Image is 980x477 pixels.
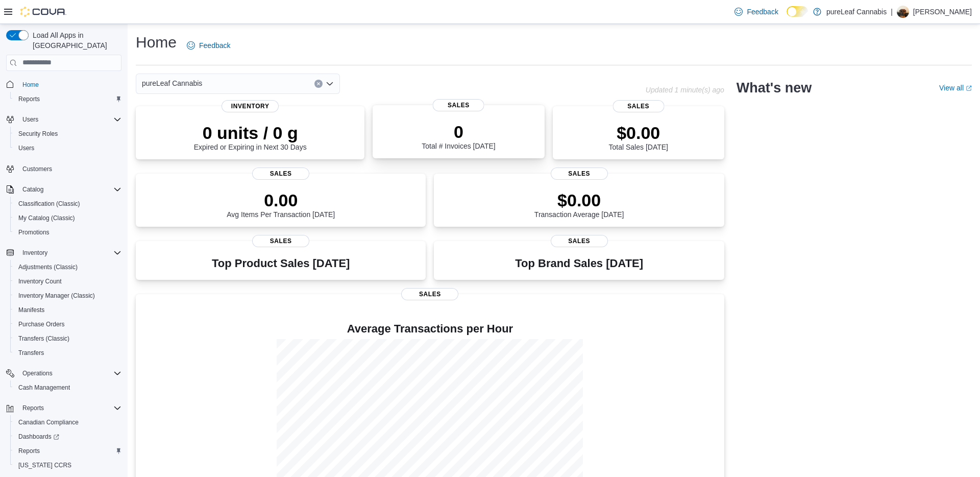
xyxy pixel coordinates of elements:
a: Adjustments (Classic) [14,261,82,273]
a: Inventory Manager (Classic) [14,290,99,302]
a: View allExternal link [939,84,972,92]
button: Users [2,112,126,127]
a: Manifests [14,304,48,316]
span: Manifests [18,306,44,314]
span: Canadian Compliance [18,418,79,426]
span: Sales [252,235,309,247]
span: Load All Apps in [GEOGRAPHIC_DATA] [29,30,121,51]
button: Cash Management [10,380,126,395]
span: Sales [551,235,608,247]
button: Purchase Orders [10,317,126,331]
span: Inventory Count [14,275,121,288]
span: [US_STATE] CCRS [18,461,71,469]
a: Customers [18,163,56,175]
span: Reports [22,404,44,412]
button: My Catalog (Classic) [10,211,126,225]
h3: Top Product Sales [DATE] [212,257,350,270]
span: Inventory Count [18,277,62,285]
a: Classification (Classic) [14,198,84,210]
button: Customers [2,161,126,176]
a: Home [18,79,43,91]
span: Purchase Orders [18,320,65,328]
p: 0 units / 0 g [194,123,307,143]
button: Reports [10,92,126,106]
span: Customers [22,165,52,173]
div: Total # Invoices [DATE] [422,122,495,150]
span: Transfers (Classic) [14,332,121,345]
img: Cova [20,7,66,17]
span: My Catalog (Classic) [18,214,75,222]
span: Sales [551,168,608,180]
a: Inventory Count [14,275,66,288]
h2: What's new [737,80,812,96]
button: Catalog [2,182,126,197]
span: Catalog [18,183,121,196]
h1: Home [136,32,177,53]
span: Adjustments (Classic) [18,263,78,271]
button: Inventory [2,246,126,260]
a: Cash Management [14,381,74,394]
button: Inventory [18,247,52,259]
span: Operations [22,369,53,377]
span: Dashboards [14,431,121,443]
p: | [891,6,893,18]
div: Total Sales [DATE] [609,123,668,151]
h3: Top Brand Sales [DATE] [515,257,643,270]
input: Dark Mode [787,6,808,17]
button: Reports [2,401,126,415]
a: Transfers [14,347,48,359]
button: Open list of options [326,80,334,88]
p: 0.00 [227,190,335,210]
a: Security Roles [14,128,62,140]
span: Manifests [14,304,121,316]
a: Purchase Orders [14,318,69,330]
button: Reports [10,444,126,458]
span: Promotions [14,226,121,238]
span: Reports [14,445,121,457]
a: Users [14,142,38,154]
span: Home [22,81,39,89]
button: Operations [18,367,57,379]
button: Users [18,113,42,126]
h4: Average Transactions per Hour [144,323,716,335]
span: Home [18,78,121,91]
button: Home [2,77,126,92]
p: $0.00 [609,123,668,143]
button: Operations [2,366,126,380]
span: Users [18,144,34,152]
p: 0 [422,122,495,142]
span: Adjustments (Classic) [14,261,121,273]
a: Transfers (Classic) [14,332,73,345]
button: Transfers (Classic) [10,331,126,346]
a: Reports [14,445,44,457]
button: Clear input [314,80,323,88]
span: Reports [18,447,40,455]
span: Washington CCRS [14,459,121,471]
span: Sales [252,168,309,180]
svg: External link [966,85,972,91]
span: Feedback [747,7,778,17]
a: Dashboards [10,430,126,444]
button: [US_STATE] CCRS [10,458,126,472]
span: Canadian Compliance [14,416,121,428]
button: Manifests [10,303,126,317]
span: Dashboards [18,433,59,441]
a: Promotions [14,226,54,238]
span: Users [14,142,121,154]
span: Reports [14,93,121,105]
span: Inventory Manager (Classic) [14,290,121,302]
div: Transaction Average [DATE] [534,190,624,219]
span: My Catalog (Classic) [14,212,121,224]
button: Security Roles [10,127,126,141]
span: Promotions [18,228,50,236]
button: Adjustments (Classic) [10,260,126,274]
span: Classification (Classic) [18,200,80,208]
p: pureLeaf Cannabis [826,6,887,18]
span: Users [18,113,121,126]
button: Users [10,141,126,155]
button: Reports [18,402,48,414]
div: Avg Items Per Transaction [DATE] [227,190,335,219]
a: [US_STATE] CCRS [14,459,76,471]
span: Cash Management [18,384,70,392]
